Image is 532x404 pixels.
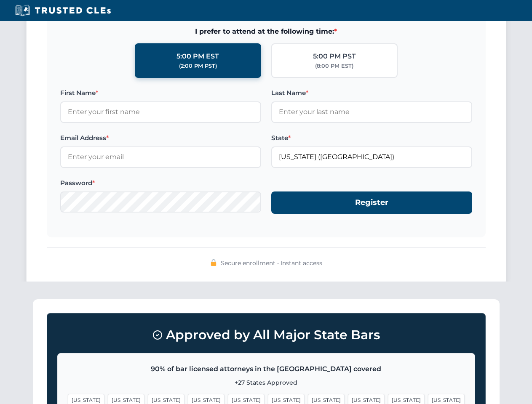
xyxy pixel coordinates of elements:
[60,146,261,167] input: Enter your email
[271,101,472,122] input: Enter your last name
[57,324,475,346] h3: Approved by All Major State Bars
[210,259,217,266] img: 🔒
[60,133,261,143] label: Email Address
[271,133,472,143] label: State
[271,146,472,167] input: Florida (FL)
[271,88,472,98] label: Last Name
[68,378,465,387] p: +27 States Approved
[60,26,472,37] span: I prefer to attend at the following time:
[315,62,353,70] div: (8:00 PM EST)
[179,62,217,70] div: (2:00 PM PST)
[13,4,113,17] img: Trusted CLEs
[60,88,261,98] label: First Name
[176,51,219,62] div: 5:00 PM EST
[60,178,261,188] label: Password
[68,364,465,375] p: 90% of bar licensed attorneys in the [GEOGRAPHIC_DATA] covered
[221,258,322,268] span: Secure enrollment • Instant access
[313,51,356,62] div: 5:00 PM PST
[60,101,261,122] input: Enter your first name
[271,191,472,214] button: Register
